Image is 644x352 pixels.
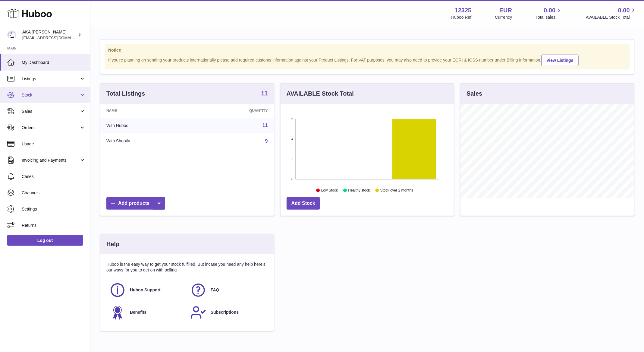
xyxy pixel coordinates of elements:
[291,157,293,161] text: 2
[291,177,293,181] text: 0
[265,138,268,144] a: 9
[291,137,293,141] text: 4
[261,90,268,96] strong: 11
[106,240,119,248] h3: Help
[262,123,268,128] a: 11
[348,189,370,193] text: Healthy stock
[451,14,472,20] div: Huboo Ref
[106,262,268,273] p: Huboo is the easy way to get your stock fulfilled. But incase you need any help here's our ways f...
[109,304,184,321] a: Benefits
[7,30,16,40] img: khenia.ndri@edhec.com
[22,223,86,228] span: Returns
[22,141,86,147] span: Usage
[22,29,77,41] div: AKA [PERSON_NAME]
[22,190,86,196] span: Channels
[380,189,413,193] text: Stock over 2 months
[7,235,83,246] a: Log out
[22,109,79,114] span: Sales
[190,282,265,298] a: FAQ
[287,90,354,98] h3: AVAILABLE Stock Total
[106,197,165,210] a: Add products
[544,6,556,14] span: 0.00
[108,54,626,66] div: If you're planning on sending your products internationally please add required customs informati...
[542,55,579,66] a: View Listings
[22,35,89,40] span: [EMAIL_ADDRESS][DOMAIN_NAME]
[22,125,79,131] span: Orders
[22,92,79,98] span: Stock
[321,189,338,193] text: Low Stock
[495,14,512,20] div: Currency
[211,309,239,315] span: Subscriptions
[455,6,472,14] strong: 12325
[586,14,637,20] span: AVAILABLE Stock Total
[499,6,512,14] strong: EUR
[22,174,86,179] span: Cases
[467,90,482,98] h3: Sales
[106,90,145,98] h3: Total Listings
[536,6,562,20] a: 0.00 Total sales
[194,104,274,118] th: Quantity
[130,287,161,293] span: Huboo Support
[100,133,194,149] td: With Shopify
[618,6,630,14] span: 0.00
[100,104,194,118] th: Name
[586,6,637,20] a: 0.00 AVAILABLE Stock Total
[261,90,268,97] a: 11
[109,282,184,298] a: Huboo Support
[108,47,626,53] strong: Notice
[22,206,86,212] span: Settings
[130,309,146,315] span: Benefits
[190,304,265,321] a: Subscriptions
[22,157,79,163] span: Invoicing and Payments
[536,14,562,20] span: Total sales
[211,287,219,293] span: FAQ
[22,60,86,65] span: My Dashboard
[291,117,293,121] text: 6
[287,197,320,210] a: Add Stock
[100,118,194,133] td: With Huboo
[22,76,79,82] span: Listings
